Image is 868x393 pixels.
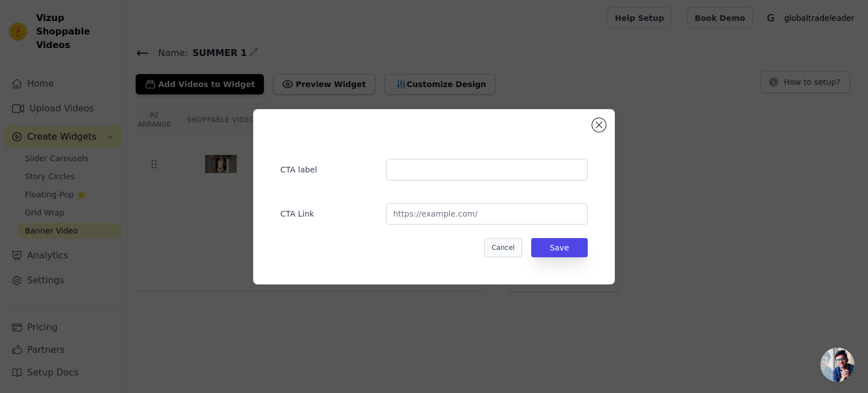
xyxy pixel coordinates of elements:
input: https://example.com/ [386,203,588,224]
label: CTA Link [280,204,377,219]
button: Cancel [484,238,522,257]
label: CTA label [280,159,377,175]
button: Close modal [592,118,606,132]
a: Open chat [821,348,854,382]
button: Save [531,238,588,257]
